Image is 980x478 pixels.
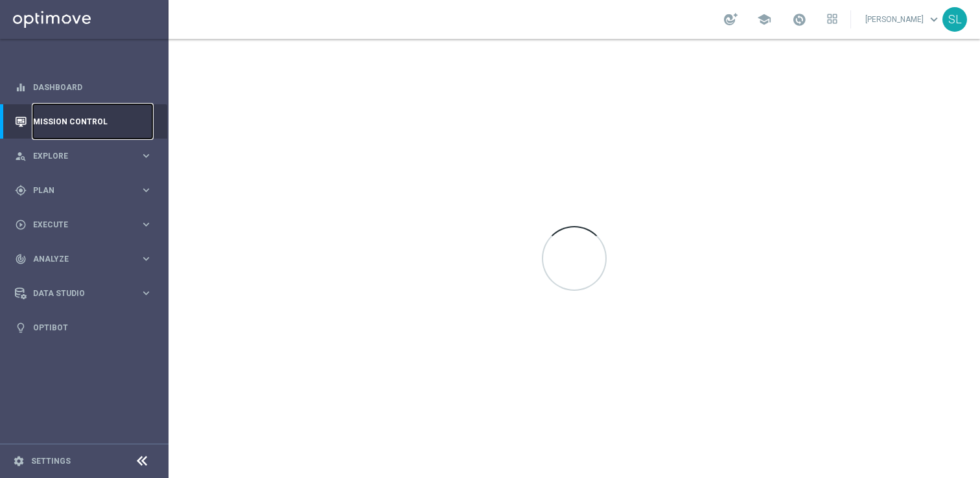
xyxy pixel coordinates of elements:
[14,117,153,127] button: Mission Control
[140,287,152,299] i: keyboard_arrow_right
[140,253,152,265] i: keyboard_arrow_right
[14,220,153,230] button: play_circle_outline Execute keyboard_arrow_right
[942,7,967,32] div: SL
[33,187,140,194] span: Plan
[15,310,152,345] div: Optibot
[31,457,71,465] a: Settings
[33,152,140,160] span: Explore
[15,150,140,162] div: Explore
[33,290,140,297] span: Data Studio
[15,150,27,162] i: person_search
[15,219,27,231] i: play_circle_outline
[14,82,153,93] button: equalizer Dashboard
[14,254,153,264] button: track_changes Analyze keyboard_arrow_right
[15,185,27,196] i: gps_fixed
[140,218,152,231] i: keyboard_arrow_right
[33,310,152,345] a: Optibot
[15,104,152,139] div: Mission Control
[140,150,152,162] i: keyboard_arrow_right
[15,82,27,93] i: equalizer
[33,255,140,263] span: Analyze
[15,253,140,265] div: Analyze
[14,151,153,161] button: person_search Explore keyboard_arrow_right
[15,322,27,334] i: lightbulb
[864,10,942,29] a: [PERSON_NAME]keyboard_arrow_down
[33,221,140,229] span: Execute
[15,288,140,299] div: Data Studio
[14,323,153,333] button: lightbulb Optibot
[13,455,25,467] i: settings
[14,288,153,299] button: Data Studio keyboard_arrow_right
[15,185,140,196] div: Plan
[33,104,152,139] a: Mission Control
[33,70,152,104] a: Dashboard
[15,253,27,265] i: track_changes
[15,70,152,104] div: Dashboard
[140,184,152,196] i: keyboard_arrow_right
[927,12,941,27] span: keyboard_arrow_down
[757,12,771,27] span: school
[14,185,153,196] button: gps_fixed Plan keyboard_arrow_right
[15,219,140,231] div: Execute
